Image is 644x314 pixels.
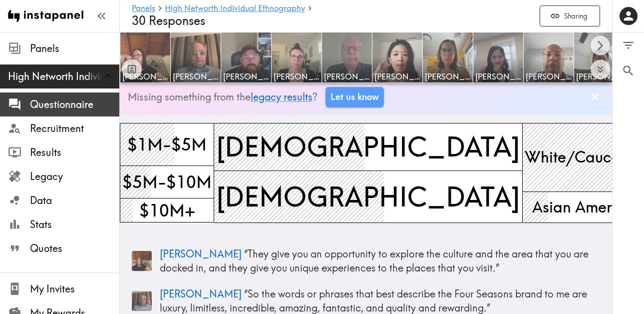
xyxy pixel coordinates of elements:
[128,90,318,104] p: Missing something from the ?
[160,247,242,260] span: [PERSON_NAME]
[324,71,370,82] span: [PERSON_NAME]
[274,71,320,82] span: [PERSON_NAME]
[30,41,119,55] span: Panels
[223,71,269,82] span: [PERSON_NAME]
[120,32,171,83] a: [PERSON_NAME]
[30,169,119,183] span: Legacy
[132,251,152,271] img: Panelist thumbnail
[425,71,471,82] span: [PERSON_NAME]
[122,59,142,79] button: Toggle between responses and questions
[473,32,524,83] a: [PERSON_NAME]
[540,5,600,27] button: Sharing
[586,87,604,106] button: Dismiss banner
[165,4,305,13] a: High Networth Individual Ethnography
[423,32,473,83] a: [PERSON_NAME]
[122,71,168,82] span: [PERSON_NAME]
[30,282,119,296] span: My Invites
[251,90,313,103] a: legacy results
[30,145,119,159] span: Results
[8,69,119,83] span: High Networth Individual Ethnography
[30,97,119,111] span: Questionnaire
[214,176,522,217] span: [DEMOGRAPHIC_DATA]
[524,32,574,83] a: [PERSON_NAME]
[613,32,644,58] button: Filter Responses
[171,32,221,83] a: [PERSON_NAME]
[322,32,372,83] a: [PERSON_NAME]
[30,193,119,207] span: Data
[221,32,272,83] a: [PERSON_NAME]
[374,71,420,82] span: [PERSON_NAME]
[30,217,119,231] span: Stats
[125,130,209,158] span: $1M-$5M
[30,241,119,255] span: Quotes
[30,121,119,135] span: Recruitment
[622,64,635,77] span: Search
[132,243,600,279] a: Panelist thumbnail[PERSON_NAME] “They give you an opportunity to explore the culture and the area...
[137,196,197,224] span: $10M+
[530,194,644,220] span: Asian American
[160,247,600,275] p: “ They give you an opportunity to explore the culture and the area that you are docked in, and th...
[475,71,521,82] span: [PERSON_NAME]
[160,287,242,300] span: [PERSON_NAME]
[120,168,214,195] span: $5M-$10M
[325,87,384,107] a: Let us know
[613,58,644,83] button: Search
[173,71,219,82] span: [PERSON_NAME]
[526,71,572,82] span: [PERSON_NAME]
[132,291,152,311] img: Panelist thumbnail
[622,38,635,52] span: Filter Responses
[591,36,610,55] button: Scroll right
[591,60,610,79] button: Expand to show all items
[132,4,155,13] a: Panels
[132,13,205,28] span: 30 Responses
[272,32,322,83] a: [PERSON_NAME]
[576,71,622,82] span: [PERSON_NAME]
[574,32,625,83] a: [PERSON_NAME]
[372,32,423,83] a: [PERSON_NAME]
[214,126,522,167] span: [DEMOGRAPHIC_DATA]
